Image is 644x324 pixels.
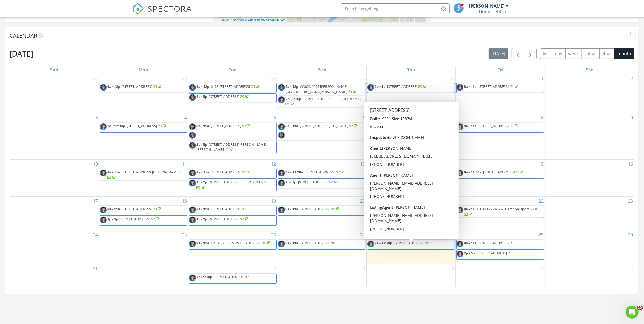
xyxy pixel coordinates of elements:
[148,3,192,14] span: SPECTORA
[455,196,545,230] td: Go to August 22, 2025
[278,123,366,141] a: 8a - 11a [STREET_ADDRESS][US_STATE]
[367,170,374,176] img: new_circles1.jpg
[189,217,196,223] img: new_circles1.jpg
[300,241,330,245] span: [STREET_ADDRESS]
[464,241,514,245] a: 8a - 11a [STREET_ADDRESS]
[107,207,162,211] a: 8a - 11a [STREET_ADDRESS]
[196,207,246,211] a: 8a - 11a [STREET_ADDRESS]
[305,170,335,175] span: [STREET_ADDRESS]
[99,160,188,196] td: Go to August 11, 2025
[366,160,455,196] td: Go to August 14, 2025
[189,274,277,283] a: 2p - 5:30p [STREET_ADDRESS]
[538,197,545,205] a: Go to August 22, 2025
[196,170,252,175] a: 8a - 11a [STREET_ADDRESS]
[476,251,507,256] span: [STREET_ADDRESS]
[100,169,187,181] a: 8a - 11a [STREET_ADDRESS][PERSON_NAME]
[10,160,99,196] td: Go to August 10, 2025
[132,3,144,15] img: The Best Home Inspection Software - Spectora
[181,74,188,83] a: Go to July 28, 2025
[483,207,539,211] span: N3665 WI-67, Campbellsport 53010
[107,217,161,222] a: 2p - 5p [STREET_ADDRESS]
[196,241,272,245] a: 8a - 11a N45W32552 [STREET_ADDRESS]
[448,160,455,168] a: Go to August 14, 2025
[122,207,152,211] span: [STREET_ADDRESS]
[196,170,209,175] span: 8a - 11a
[189,275,196,281] img: new_circles1.jpg
[10,74,99,113] td: Go to July 27, 2025
[285,84,357,94] a: 9a - 12p W302N6693 [PERSON_NAME][GEOGRAPHIC_DATA][PERSON_NAME]
[366,74,455,113] td: Go to July 31, 2025
[366,113,455,160] td: Go to August 7, 2025
[278,123,285,130] img: new_circles1.jpg
[456,206,544,218] a: 8a - 11:30a N3665 WI-67, Campbellsport 53010
[209,94,239,99] span: [STREET_ADDRESS]
[189,207,196,213] img: new_circles1.jpg
[285,180,296,185] span: 2p - 5p
[196,207,209,211] span: 8a - 11a
[10,230,99,264] td: Go to August 24, 2025
[122,84,152,89] span: [STREET_ADDRESS]
[585,66,594,74] a: Saturday
[278,84,285,91] img: new_circles1.jpg
[362,264,366,273] a: Go to September 3, 2025
[188,264,277,286] td: Go to September 2, 2025
[277,230,366,264] td: Go to August 27, 2025
[627,230,634,239] a: Go to August 30, 2025
[277,113,366,160] td: Go to August 6, 2025
[211,84,250,89] span: 6473-[STREET_ADDRESS]
[211,123,241,128] span: [STREET_ADDRESS]
[196,180,207,185] span: 2p - 5p
[99,230,188,264] td: Go to August 25, 2025
[455,74,545,113] td: Go to August 1, 2025
[285,84,298,89] span: 9a - 12p
[455,230,545,264] td: Go to August 29, 2025
[367,123,374,130] img: new_circles1.jpg
[188,113,277,160] td: Go to August 5, 2025
[100,217,107,223] img: new_circles1.jpg
[457,170,463,176] img: new_circles1.jpg
[448,230,455,239] a: Go to August 28, 2025
[451,264,455,273] a: Go to September 4, 2025
[406,66,416,74] a: Thursday
[367,240,455,250] a: 9a - 12:30p [STREET_ADDRESS]
[464,170,482,175] span: 8a - 11:30a
[464,207,539,217] a: 8a - 11:30a N3665 WI-67, Campbellsport 53010
[107,217,118,222] span: 2p - 5p
[183,264,188,273] a: Go to September 1, 2025
[375,241,392,245] span: 9a - 12:30p
[189,123,277,141] a: 8a - 11a [STREET_ADDRESS]
[285,123,359,128] a: 8a - 11a [STREET_ADDRESS][US_STATE]
[389,170,420,175] span: [STREET_ADDRESS]
[457,251,463,257] img: new_circles1.jpg
[100,170,107,176] img: new_circles1.jpg
[366,230,455,264] td: Go to August 28, 2025
[49,66,59,74] a: Sunday
[107,123,167,128] a: 9a - 12:30p [STREET_ADDRESS]
[478,84,509,89] span: [STREET_ADDRESS]
[196,180,267,190] a: 2p - 5p [STREET_ADDRESS][PERSON_NAME]
[245,18,285,21] a: © OpenStreetMap contributors
[478,123,509,128] span: [STREET_ADDRESS]
[464,84,477,89] span: 8a - 11a
[189,170,196,176] img: new_circles1.jpg
[285,241,335,245] a: 8a - 11a [STREET_ADDRESS]
[285,123,298,128] span: 8a - 11a
[196,94,207,99] span: 2p - 5p
[181,197,188,205] a: Go to August 18, 2025
[285,180,339,185] a: 2p - 5p [STREET_ADDRESS]
[456,83,544,93] a: 8a - 11a [STREET_ADDRESS]
[359,74,366,83] a: Go to July 30, 2025
[107,170,120,175] span: 8a - 11a
[107,170,180,180] a: 8a - 11a [STREET_ADDRESS][PERSON_NAME]
[196,217,207,222] span: 2p - 5p
[196,217,250,222] a: 2p - 5p [STREET_ADDRESS]
[565,48,582,59] button: week
[366,264,455,286] td: Go to September 4, 2025
[278,96,285,103] img: new_circles1.jpg
[367,241,374,247] img: new_circles1.jpg
[545,264,634,286] td: Go to September 6, 2025
[300,207,330,211] span: [STREET_ADDRESS]
[375,170,388,175] span: 8a - 11a
[455,264,545,286] td: Go to September 5, 2025
[277,74,366,113] td: Go to July 30, 2025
